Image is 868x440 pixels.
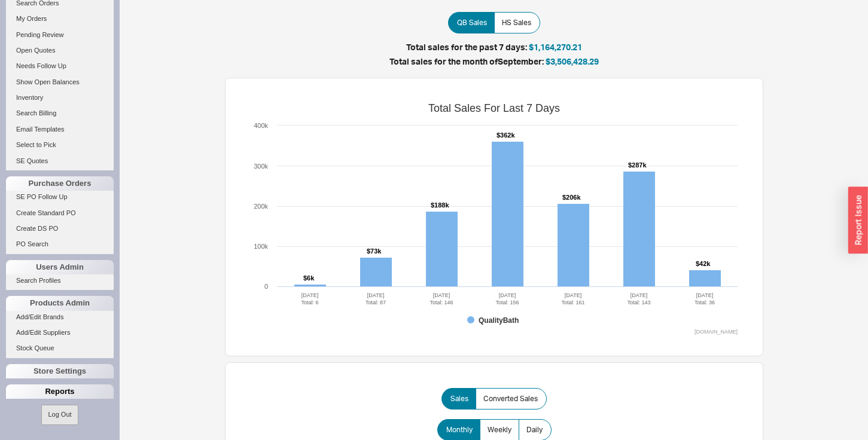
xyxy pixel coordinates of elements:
tspan: $6k [303,274,315,282]
tspan: [DATE] [696,292,713,298]
h5: Total sales for the month of September : [132,57,856,66]
tspan: $206k [562,194,581,201]
span: Needs Follow Up [16,62,66,69]
tspan: [DATE] [433,292,450,298]
span: $1,164,270.21 [529,42,582,52]
a: Select to Pick [6,139,114,151]
tspan: Total: 87 [366,300,386,305]
tspan: $42k [696,260,711,267]
div: Users Admin [6,260,114,274]
tspan: Total: 6 [301,300,318,305]
a: Add/Edit Suppliers [6,326,114,339]
div: Reports [6,384,114,399]
span: Weekly [488,425,511,435]
a: Create DS PO [6,222,114,235]
tspan: Total: 156 [495,300,519,305]
a: Search Profiles [6,274,114,287]
div: Purchase Orders [6,176,114,191]
div: Store Settings [6,364,114,378]
span: QB Sales [457,18,487,27]
tspan: $287k [628,161,647,169]
a: Search Billing [6,107,114,120]
a: Add/Edit Brands [6,311,114,323]
a: Open Quotes [6,44,114,57]
tspan: Total: 143 [627,300,650,305]
text: 0 [264,283,268,290]
span: $3,506,428.29 [546,56,599,66]
span: Pending Review [16,31,64,38]
span: Daily [526,425,543,435]
text: 200k [254,203,268,210]
a: PO Search [6,238,114,250]
tspan: [DATE] [301,292,318,298]
tspan: [DATE] [565,292,581,298]
tspan: [DATE] [367,292,384,298]
text: [DOMAIN_NAME] [695,329,738,335]
a: SE PO Follow Up [6,191,114,203]
a: My Orders [6,13,114,25]
tspan: [DATE] [499,292,516,298]
text: 300k [254,163,268,170]
span: Monthly [446,425,473,435]
a: Show Open Balances [6,76,114,88]
tspan: $188k [431,201,449,209]
text: 400k [254,122,268,129]
tspan: Total: 146 [430,300,453,305]
tspan: Total: 36 [695,300,715,305]
a: Stock Queue [6,342,114,355]
a: Pending Review [6,29,114,41]
span: HS Sales [502,18,531,27]
span: Converted Sales [483,394,538,404]
div: Products Admin [6,296,114,310]
tspan: [DATE] [631,292,647,298]
button: Log Out [41,405,78,424]
span: Sales [450,394,468,404]
a: Needs Follow Up [6,60,114,72]
a: Create Standard PO [6,207,114,219]
tspan: Total: 161 [561,300,584,305]
a: Email Templates [6,123,114,136]
tspan: $362k [497,132,515,139]
a: Inventory [6,91,114,104]
tspan: Total Sales For Last 7 Days [428,102,560,114]
a: SE Quotes [6,155,114,167]
text: 100k [254,243,268,250]
tspan: $73k [367,247,382,255]
tspan: QualityBath [479,316,519,325]
h5: Total sales for the past 7 days: [132,43,856,51]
